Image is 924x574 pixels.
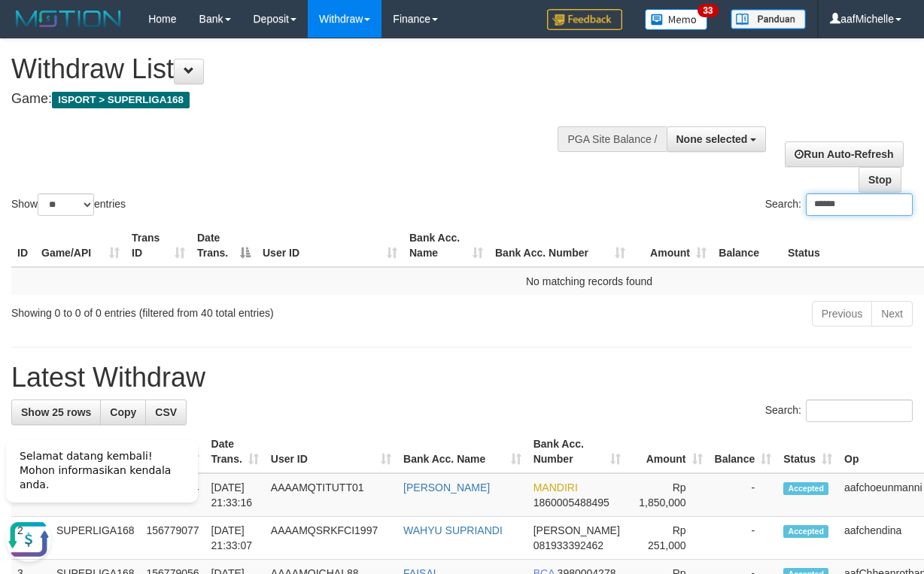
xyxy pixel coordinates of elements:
[205,430,265,473] th: Date Trans.: activate to sort column ascending
[785,141,903,167] a: Run Auto-Refresh
[558,126,666,152] div: PGA Site Balance /
[6,90,51,135] button: Open LiveChat chat widget
[806,399,913,422] input: Search:
[533,497,609,509] span: Copy 1860005488495 to clipboard
[100,399,146,425] a: Copy
[783,482,828,495] span: Accepted
[676,133,748,145] span: None selected
[403,524,503,536] a: WAHYU SUPRIANDI
[403,224,489,267] th: Bank Acc. Name: activate to sort column ascending
[698,4,718,17] span: 33
[11,299,374,320] div: Showing 0 to 0 of 0 entries (filtered from 40 total entries)
[533,524,620,536] span: [PERSON_NAME]
[859,167,901,193] a: Stop
[265,473,397,517] td: AAAAMQTITUTT01
[713,224,782,267] th: Balance
[631,224,713,267] th: Amount: activate to sort column ascending
[52,92,190,108] span: ISPORT > SUPERLIGA168
[533,539,603,551] span: Copy 081933392462 to clipboard
[11,399,101,425] a: Show 25 rows
[777,430,838,473] th: Status: activate to sort column ascending
[812,301,872,326] a: Previous
[11,54,601,84] h1: Withdraw List
[627,517,708,560] td: Rp 251,000
[11,363,913,393] h1: Latest Withdraw
[547,9,622,30] img: Feedback.jpg
[191,224,257,267] th: Date Trans.: activate to sort column descending
[11,92,601,107] h4: Game:
[11,8,126,30] img: MOTION_logo.png
[11,224,35,267] th: ID
[871,301,913,326] a: Next
[709,517,778,560] td: -
[205,473,265,517] td: [DATE] 21:33:16
[709,473,778,517] td: -
[403,481,490,494] a: [PERSON_NAME]
[645,9,708,30] img: Button%20Memo.svg
[731,9,806,29] img: panduan.png
[110,406,136,418] span: Copy
[35,224,126,267] th: Game/API: activate to sort column ascending
[20,23,171,64] span: Selamat datang kembali! Mohon informasikan kendala anda.
[126,224,191,267] th: Trans ID: activate to sort column ascending
[21,406,91,418] span: Show 25 rows
[265,517,397,560] td: AAAAMQSRKFCI1997
[765,399,913,422] label: Search:
[783,525,828,538] span: Accepted
[265,430,397,473] th: User ID: activate to sort column ascending
[806,193,913,216] input: Search:
[155,406,177,418] span: CSV
[627,473,708,517] td: Rp 1,850,000
[527,430,628,473] th: Bank Acc. Number: activate to sort column ascending
[765,193,913,216] label: Search:
[38,193,94,216] select: Showentries
[145,399,187,425] a: CSV
[11,193,126,216] label: Show entries
[667,126,767,152] button: None selected
[709,430,778,473] th: Balance: activate to sort column ascending
[205,517,265,560] td: [DATE] 21:33:07
[397,430,527,473] th: Bank Acc. Name: activate to sort column ascending
[533,481,578,494] span: MANDIRI
[627,430,708,473] th: Amount: activate to sort column ascending
[257,224,403,267] th: User ID: activate to sort column ascending
[489,224,631,267] th: Bank Acc. Number: activate to sort column ascending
